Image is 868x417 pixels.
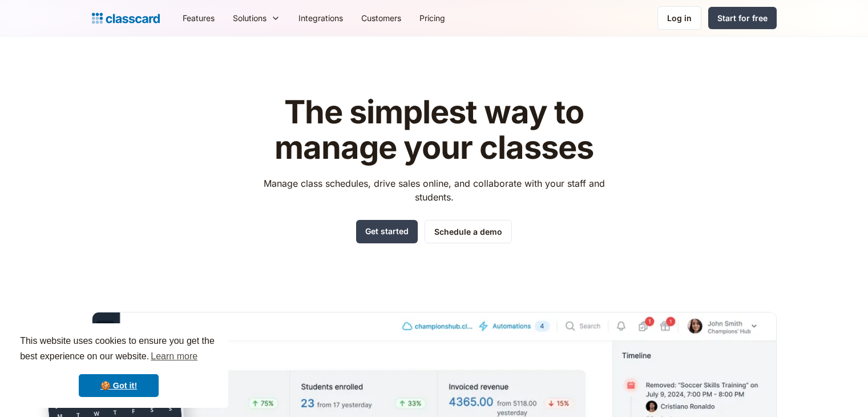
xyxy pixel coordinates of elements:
[410,5,454,31] a: Pricing
[356,220,418,243] a: Get started
[253,95,615,165] h1: The simplest way to manage your classes
[224,5,289,31] div: Solutions
[173,5,224,31] a: Features
[289,5,352,31] a: Integrations
[92,10,160,26] a: Logo
[233,12,267,24] div: Solutions
[657,6,701,30] a: Log in
[149,348,199,365] a: learn more about cookies
[9,323,228,408] div: cookieconsent
[20,334,217,365] span: This website uses cookies to ensure you get the best experience on our website.
[253,177,615,204] p: Manage class schedules, drive sales online, and collaborate with your staff and students.
[717,12,768,24] div: Start for free
[79,374,159,397] a: dismiss cookie message
[425,220,512,243] a: Schedule a demo
[352,5,410,31] a: Customers
[708,7,777,29] a: Start for free
[667,12,692,24] div: Log in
